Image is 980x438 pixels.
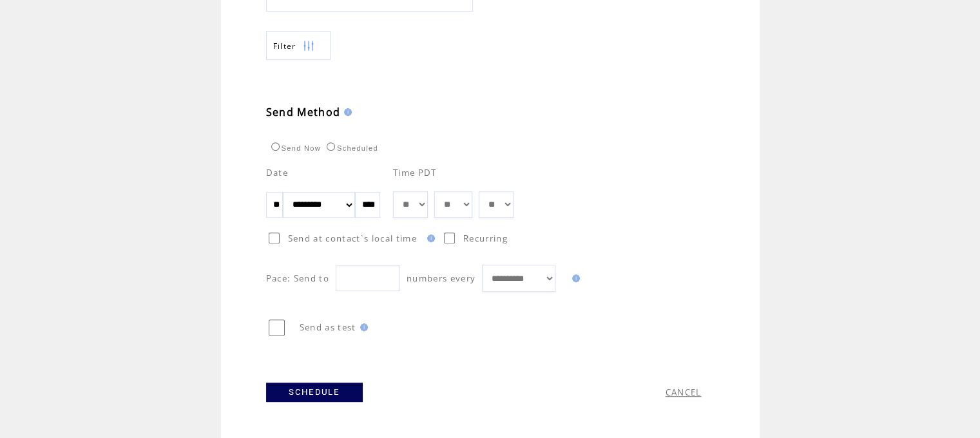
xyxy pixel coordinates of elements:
a: Filter [266,31,331,60]
input: Scheduled [327,142,335,151]
img: filters.png [303,32,314,61]
a: SCHEDULE [266,383,363,402]
span: Send as test [300,321,356,333]
img: help.gif [423,234,435,242]
span: Send Method [266,105,341,119]
span: Show filters [273,41,296,52]
span: Pace: Send to [266,272,329,284]
img: help.gif [340,108,352,116]
label: Send Now [268,144,321,152]
span: Recurring [463,233,508,244]
input: Send Now [271,142,280,151]
span: Send at contact`s local time [288,233,417,244]
img: help.gif [568,274,580,282]
span: Date [266,167,288,178]
span: numbers every [407,272,476,284]
label: Scheduled [323,144,378,152]
img: help.gif [356,323,368,331]
span: Time PDT [393,167,437,178]
a: CANCEL [666,386,702,398]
